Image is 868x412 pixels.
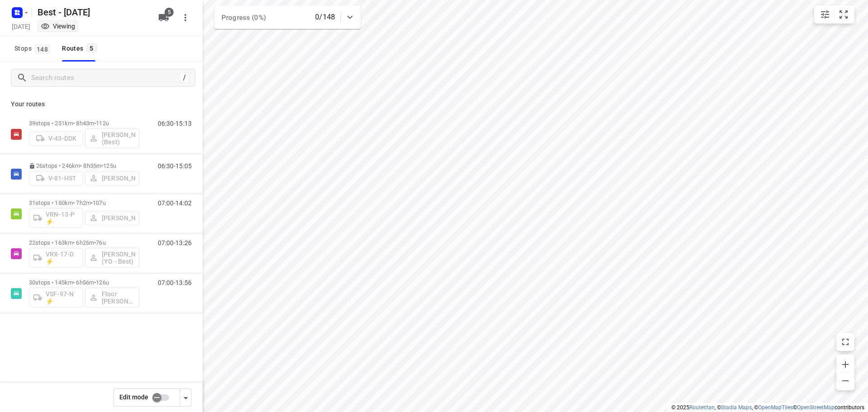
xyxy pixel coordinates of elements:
[29,239,139,246] p: 22 stops • 163km • 6h26m
[797,404,835,411] a: OpenStreetMap
[158,199,192,207] p: 07:00-14:02
[155,9,173,27] button: 5
[86,43,97,52] span: 5
[96,120,109,127] span: 112u
[758,404,793,411] a: OpenMapTiles
[101,162,103,169] span: •
[671,404,864,411] li: © 2025 , © , © © contributors
[96,239,105,246] span: 76u
[158,120,192,127] p: 06:30-15:13
[176,9,194,27] button: More
[119,393,148,401] span: Edit mode
[91,199,93,206] span: •
[62,43,99,54] div: Routes
[96,279,109,286] span: 126u
[180,392,191,403] div: Driver app settings
[721,404,752,411] a: Stadia Maps
[814,5,854,24] div: small contained button group
[11,99,192,109] p: Your routes
[158,239,192,246] p: 07:00-13:26
[34,44,50,53] span: 148
[41,22,75,31] div: You are currently in view mode. To make any changes, go to edit project.
[29,120,139,127] p: 39 stops • 251km • 8h43m
[835,5,853,24] button: Fit zoom
[31,71,179,85] input: Search routes
[103,162,116,169] span: 125u
[222,14,266,22] span: Progress (0%)
[29,279,139,286] p: 30 stops • 145km • 6h56m
[179,73,189,83] div: /
[94,279,96,286] span: •
[29,162,139,169] p: 26 stops • 246km • 8h35m
[689,404,715,411] a: Routetitan
[158,162,192,170] p: 06:30-15:05
[94,239,96,246] span: •
[94,120,96,127] span: •
[816,5,834,24] button: Map settings
[158,279,192,286] p: 07:00-13:56
[165,8,174,17] span: 5
[315,12,335,23] p: 0/148
[14,43,53,54] span: Stops
[29,199,139,206] p: 31 stops • 150km • 7h2m
[214,5,361,29] div: Progress (0%)0/148
[93,199,106,206] span: 107u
